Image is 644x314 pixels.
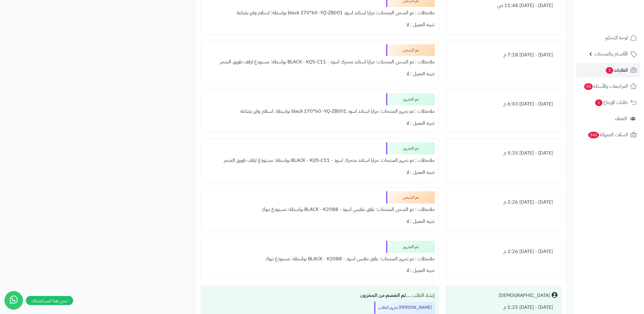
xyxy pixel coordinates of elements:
div: [DATE] - [DATE] 7:18 م [450,49,557,61]
span: الطلبات [605,66,628,74]
div: [DATE] - [DATE] 6:03 م [450,98,557,110]
span: 342 [588,132,599,138]
div: تم الشحن [386,191,435,204]
div: ملاحظات : تم تجهيز المنتجات: مرايا استاند اسود black 170*60 -YQ-ZB001 بواسطة: استلام وفرز بضاعة [205,105,435,117]
img: logo-2.png [603,17,638,30]
span: العملاء [615,114,627,123]
div: ملاحظات : تم الشحن المنتجات: مرايا استاند اسود black 170*60 -YQ-ZB001 بواسطة: استلام وفرز بضاعة [205,7,435,19]
a: المراجعات والأسئلة55 [576,79,640,94]
div: [DATE] - [DATE] 2:26 م [450,246,557,258]
div: ملاحظات : تم الشحن المنتجات: علاق ملابس اسود - BLACK - K2088 بواسطة: مستودع تبوك [205,204,435,216]
span: 55 [584,83,593,90]
div: تم التجهيز [386,142,435,155]
span: لوحة التحكم [605,34,628,42]
div: [DATE] - [DATE] 1:25 م [450,302,557,314]
a: العملاء [576,111,640,126]
span: السلات المتروكة [588,130,628,139]
div: تنبيه العميل : لا [205,265,435,277]
div: تم التجهيز [386,241,435,253]
a: السلات المتروكة342 [576,127,640,142]
a: الطلبات3 [576,63,640,77]
div: تم التجهيز [386,93,435,105]
div: ملاحظات : تم الشحن المنتجات: مرايا استاند متحرك اسود - BLACK - KQS-C11 بواسطة: مستودع ارفف طويق ا... [205,56,435,68]
div: إنشاء الطلب .... [205,290,435,302]
div: ملاحظات : تم تجهيز المنتجات: مرايا استاند متحرك اسود - BLACK - KQS-C11 بواسطة: مستودع ارفف طويق ا... [205,155,435,166]
div: تنبيه العميل : لا [205,166,435,178]
span: 1 [595,99,603,106]
b: تم الخصم من المخزون [361,292,406,299]
div: [PERSON_NAME] تجهيز الطلب [374,302,435,314]
div: [DATE] - [DATE] 2:26 م [450,196,557,208]
a: لوحة التحكم [576,30,640,45]
span: طلبات الإرجاع [595,98,628,107]
div: تنبيه العميل : لا [205,117,435,129]
div: تنبيه العميل : لا [205,216,435,227]
div: تنبيه العميل : لا [205,68,435,80]
div: [DEMOGRAPHIC_DATA] [499,292,550,299]
span: الأقسام والمنتجات [594,50,628,58]
span: 3 [606,67,613,74]
a: طلبات الإرجاع1 [576,95,640,110]
div: [DATE] - [DATE] 5:35 م [450,147,557,159]
div: تنبيه العميل : لا [205,19,435,31]
div: تم الشحن [386,44,435,56]
span: المراجعات والأسئلة [584,82,628,91]
div: ملاحظات : تم تجهيز المنتجات: علاق ملابس اسود - BLACK - K2088 بواسطة: مستودع تبوك [205,253,435,265]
